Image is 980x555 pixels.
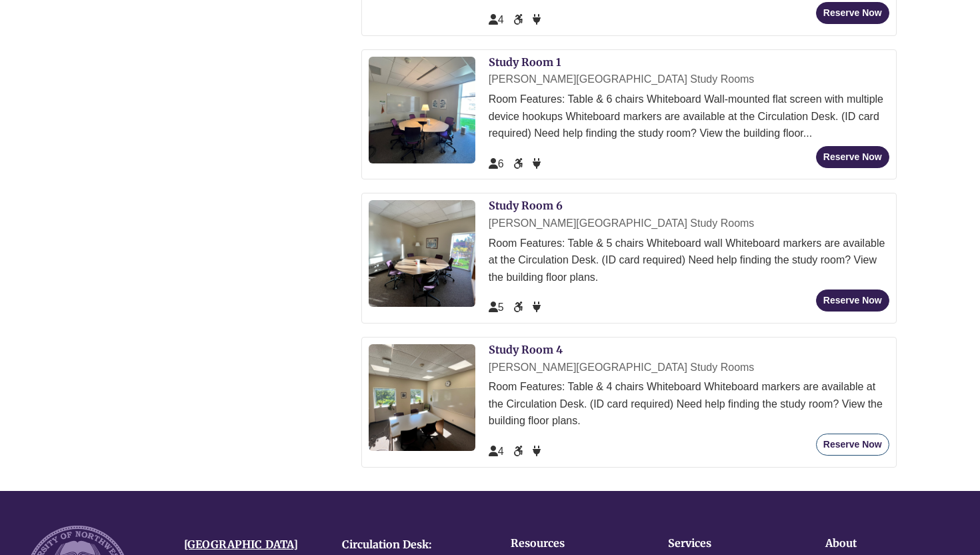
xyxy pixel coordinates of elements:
[816,434,889,456] button: Reserve Now
[342,539,480,551] h4: Circulation Desk:
[533,446,541,457] span: Power Available
[533,302,541,313] span: Power Available
[489,378,889,430] div: Room Features: Table & 4 chairs Whiteboard Whiteboard markers are available at the Circulation De...
[489,215,889,232] div: [PERSON_NAME][GEOGRAPHIC_DATA] Study Rooms
[489,235,889,286] div: Room Features: Table & 5 chairs Whiteboard wall Whiteboard markers are available at the Circulati...
[489,55,561,69] a: Study Room 1
[513,14,525,25] span: Accessible Seat/Space
[489,359,889,376] div: [PERSON_NAME][GEOGRAPHIC_DATA] Study Rooms
[533,158,541,169] span: Power Available
[668,538,784,550] h4: Services
[489,71,889,88] div: [PERSON_NAME][GEOGRAPHIC_DATA] Study Rooms
[816,2,889,24] button: Reserve Now
[184,538,298,551] a: [GEOGRAPHIC_DATA]
[513,302,525,313] span: Accessible Seat/Space
[513,158,525,169] span: Accessible Seat/Space
[489,14,504,25] span: The capacity of this space
[489,446,504,457] span: The capacity of this space
[816,290,889,312] button: Reserve Now
[489,302,504,313] span: The capacity of this space
[816,146,889,168] button: Reserve Now
[489,91,889,142] div: Room Features: Table & 6 chairs Whiteboard Wall-mounted flat screen with multiple device hookups ...
[533,14,541,25] span: Power Available
[513,446,525,457] span: Accessible Seat/Space
[825,538,941,550] h4: About
[489,158,504,169] span: The capacity of this space
[489,343,563,356] a: Study Room 4
[511,538,627,550] h4: Resources
[369,200,475,307] img: Study Room 6
[489,199,563,212] a: Study Room 6
[369,344,475,451] img: Study Room 4
[369,57,475,163] img: Study Room 1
